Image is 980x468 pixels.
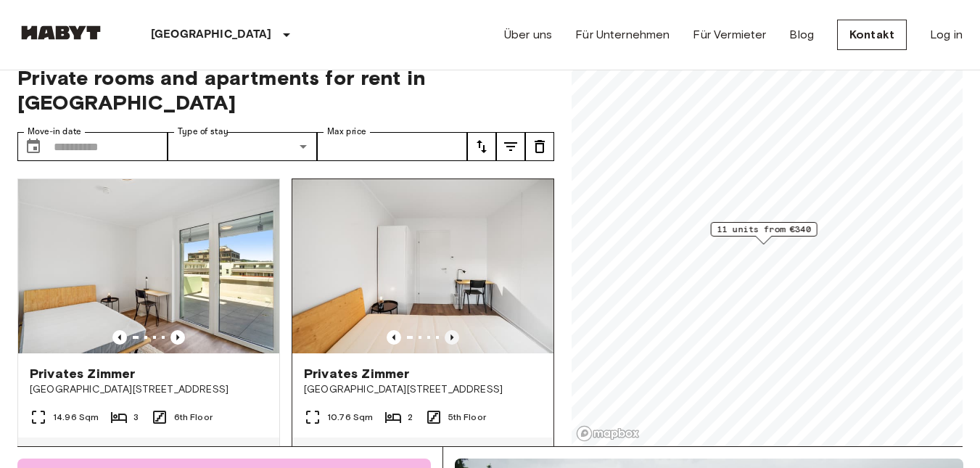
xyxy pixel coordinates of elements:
[28,126,81,138] label: Move-in date
[30,382,268,397] span: [GEOGRAPHIC_DATA][STREET_ADDRESS]
[17,65,554,115] span: Private rooms and apartments for rent in [GEOGRAPHIC_DATA]
[575,26,670,44] a: Für Unternehmen
[408,411,413,424] span: 2
[133,411,139,424] span: 3
[445,330,459,345] button: Previous image
[327,411,373,424] span: 10.76 Sqm
[693,26,766,44] a: Für Vermieter
[18,179,279,353] img: Marketing picture of unit AT-21-001-118-01
[496,132,525,161] button: tune
[717,223,811,236] span: 11 units from €340
[304,365,409,382] span: Privates Zimmer
[178,126,228,138] label: Type of stay
[504,26,552,44] a: Über uns
[292,179,553,353] img: Marketing picture of unit AT-21-001-089-02
[112,330,127,345] button: Previous image
[151,26,272,44] p: [GEOGRAPHIC_DATA]
[19,132,48,161] button: Choose date
[17,25,104,40] img: Habyt
[467,132,496,161] button: tune
[930,26,963,44] a: Log in
[304,382,542,397] span: [GEOGRAPHIC_DATA][STREET_ADDRESS]
[789,26,814,44] a: Blog
[572,48,963,446] canvas: Map
[170,330,185,345] button: Previous image
[53,411,99,424] span: 14.96 Sqm
[30,365,135,382] span: Privates Zimmer
[327,126,366,138] label: Max price
[525,132,554,161] button: tune
[387,330,401,345] button: Previous image
[837,20,907,50] a: Kontakt
[711,222,818,245] div: Map marker
[576,425,640,442] a: Mapbox logo
[174,411,213,424] span: 6th Floor
[448,411,486,424] span: 5th Floor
